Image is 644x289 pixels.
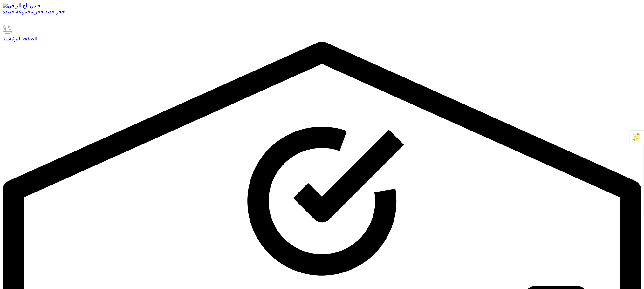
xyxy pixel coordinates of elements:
[3,25,641,42] a: الصفحة الرئيسية
[3,19,11,24] a: يدعم
[12,19,20,24] a: إعدادات
[22,19,29,24] a: تعليقات الموظفين
[3,3,641,9] a: فندق تاج الراقي
[3,3,40,9] img: فندق تاج الراقي
[45,9,65,14] a: حجز جديد
[3,9,44,14] a: حجز مجموعة جديدة
[3,36,37,41] font: الصفحة الرئيسية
